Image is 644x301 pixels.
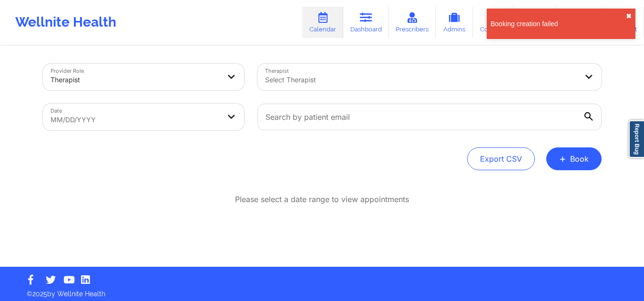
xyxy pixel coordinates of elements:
a: Prescribers [389,7,436,38]
span: + [559,156,566,161]
a: Dashboard [343,7,389,38]
a: Calendar [302,7,343,38]
button: close [626,12,632,20]
p: © 2025 by Wellnite Health [20,282,624,299]
p: Please select a date range to view appointments [235,194,409,205]
a: Coaches [473,7,512,38]
input: Search by patient email [257,104,602,130]
a: Admins [436,7,473,38]
div: Therapist [51,69,220,90]
div: Booking creation failed [491,19,626,29]
a: Report Bug [629,120,644,158]
button: +Book [546,147,602,170]
button: Export CSV [467,147,535,170]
